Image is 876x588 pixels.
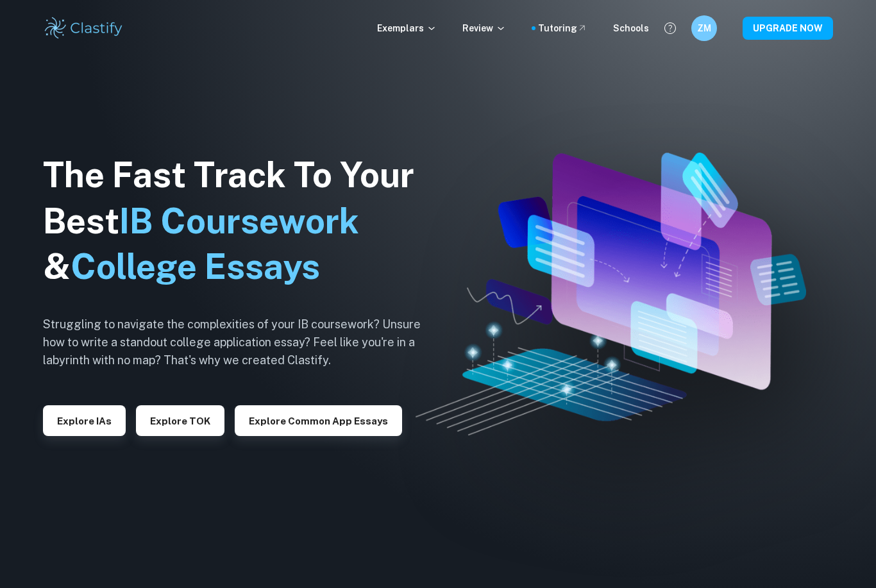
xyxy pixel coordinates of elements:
[697,21,712,35] h6: ZM
[235,414,402,426] a: Explore Common App essays
[136,414,224,426] a: Explore TOK
[43,405,126,436] button: Explore IAs
[659,17,681,39] button: Help and Feedback
[43,152,441,290] h1: The Fast Track To Your Best &
[235,405,402,436] button: Explore Common App essays
[136,405,224,436] button: Explore TOK
[691,15,717,41] button: ZM
[71,246,320,287] span: College Essays
[743,17,833,40] button: UPGRADE NOW
[43,414,126,426] a: Explore IAs
[613,21,649,35] a: Schools
[43,15,124,41] img: Clastify logo
[462,21,506,35] p: Review
[416,153,806,435] img: Clastify hero
[538,21,587,35] a: Tutoring
[119,201,359,241] span: IB Coursework
[43,315,441,369] h6: Struggling to navigate the complexities of your IB coursework? Unsure how to write a standout col...
[377,21,437,35] p: Exemplars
